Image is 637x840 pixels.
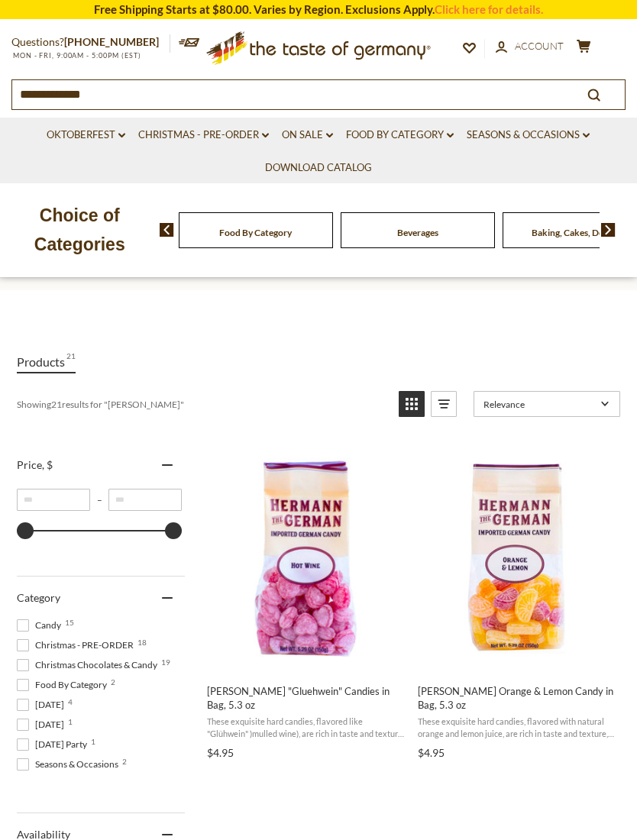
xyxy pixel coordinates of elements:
[346,127,454,144] a: Food By Category
[17,678,112,692] span: Food By Category
[207,684,405,712] span: [PERSON_NAME] "Gluehwein" Candies in Bag, 5.3 oz
[282,127,333,144] a: On Sale
[17,489,90,511] input: Minimum value
[17,738,92,751] span: [DATE] Party
[64,35,159,48] a: [PHONE_NUMBER]
[17,391,387,417] div: Showing results for " "
[17,758,123,771] span: Seasons & Occasions
[66,351,76,372] span: 21
[90,494,108,506] span: –
[17,591,60,604] span: Category
[418,716,616,739] span: These exquisite hard candies, flavored with natural orange and lemon juice, are rich in taste and...
[207,716,405,739] span: These exquisite hard candies, flavored like "Glühwein" )mulled wine), are rich in taste and textu...
[418,684,616,712] span: [PERSON_NAME] Orange & Lemon Candy in Bag, 5.3 oz
[219,227,292,238] a: Food By Category
[17,638,138,652] span: Christmas - PRE-ORDER
[68,718,73,725] span: 1
[51,399,62,410] b: 21
[435,2,543,16] a: Click here for details.
[42,458,53,471] span: , $
[17,718,69,732] span: [DATE]
[17,351,76,373] a: View Products Tab
[138,127,269,144] a: Christmas - PRE-ORDER
[416,444,618,764] a: Hermann Bavarian Orange & Lemon Candy in Bag, 5.3 oz
[483,399,596,410] span: Relevance
[265,160,372,176] a: Download Catalog
[91,738,95,745] span: 1
[65,619,74,626] span: 15
[431,391,457,417] a: View list mode
[122,758,127,765] span: 2
[17,619,66,632] span: Candy
[11,51,141,60] span: MON - FRI, 9:00AM - 5:00PM (EST)
[418,746,445,759] span: $4.95
[111,678,115,686] span: 2
[11,33,170,52] p: Questions?
[397,227,438,238] a: Beverages
[17,698,69,712] span: [DATE]
[68,698,73,706] span: 4
[416,457,618,660] img: Hermann Orange Lemon Candy
[205,444,407,764] a: Hermann Bavarian
[207,746,234,759] span: $4.95
[601,223,616,237] img: next arrow
[205,457,407,660] img: Hermann Gluehwein Candy
[47,127,125,144] a: Oktoberfest
[108,489,182,511] input: Maximum value
[17,458,53,471] span: Price
[532,227,627,238] a: Baking, Cakes, Desserts
[399,391,425,417] a: View grid mode
[161,658,170,666] span: 19
[137,638,147,646] span: 18
[160,223,174,237] img: previous arrow
[474,391,620,417] a: Sort options
[467,127,590,144] a: Seasons & Occasions
[496,38,564,55] a: Account
[17,658,162,672] span: Christmas Chocolates & Candy
[515,40,564,52] span: Account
